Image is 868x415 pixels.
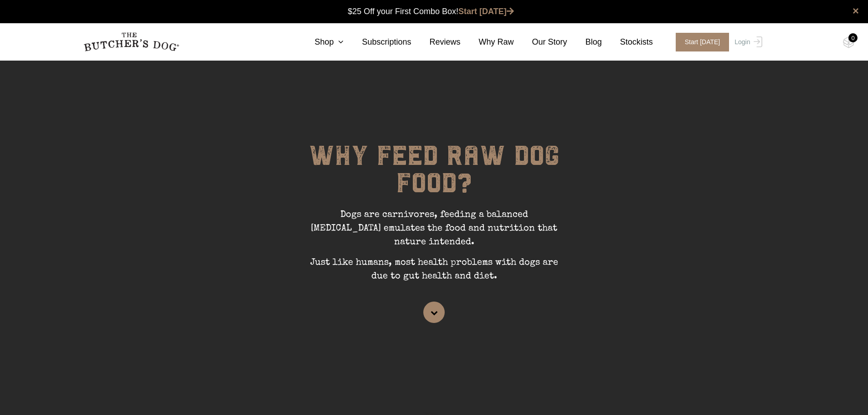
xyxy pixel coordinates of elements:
a: close [853,5,859,16]
a: Blog [567,36,602,48]
a: Stockists [602,36,653,48]
a: Reviews [411,36,461,48]
a: Login [732,33,762,51]
a: Start [DATE] [458,7,514,16]
p: Dogs are carnivores, feeding a balanced [MEDICAL_DATA] emulates the food and nutrition that natur... [298,208,571,256]
a: Why Raw [461,36,514,48]
p: Just like humans, most health problems with dogs are due to gut health and diet. [298,256,571,290]
div: 0 [848,33,858,42]
h1: WHY FEED RAW DOG FOOD? [298,142,571,208]
a: Start [DATE] [667,33,733,51]
a: Subscriptions [344,36,411,48]
span: Start [DATE] [676,33,729,51]
a: Shop [296,36,344,48]
img: TBD_Cart-Empty.png [843,36,854,48]
a: Our Story [514,36,567,48]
